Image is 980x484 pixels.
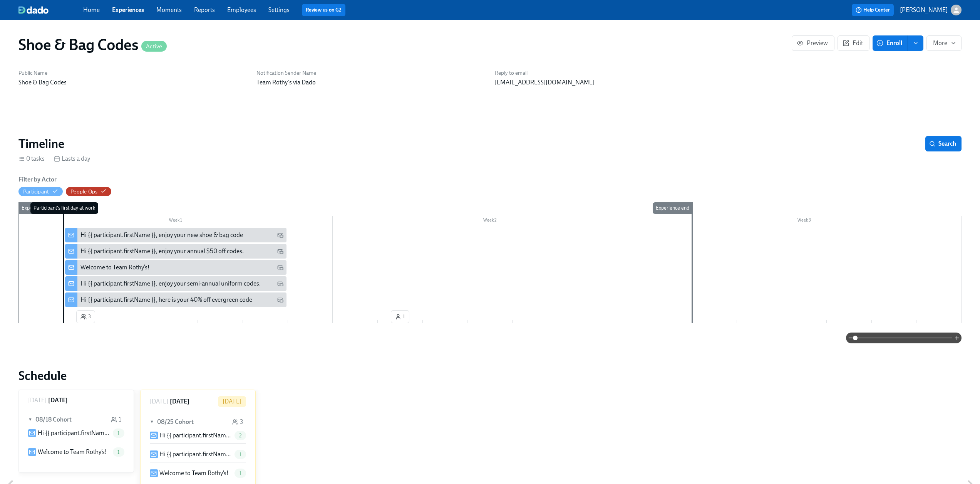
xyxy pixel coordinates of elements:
[80,279,261,288] div: Hi {{ participant.firstName }}, enjoy your semi-annual uniform codes.
[80,247,244,255] div: Hi {{ participant.firstName }}, enjoy your annual $50 off codes.
[933,39,955,47] span: More
[157,418,194,426] h6: 08/25 Cohort
[908,35,923,51] button: enroll
[926,35,962,51] button: More
[80,263,149,272] div: Welcome to Team Rothy’s!
[18,202,60,214] div: Experience start
[18,69,247,77] h6: Public Name
[65,244,286,259] div: Hi {{ participant.firstName }}, enjoy your annual $50 off codes.
[23,188,49,195] div: Hide Participant
[391,310,409,323] button: 1
[18,6,49,14] img: dado
[18,155,45,163] div: 0 tasks
[18,78,247,87] p: Shoe & Bag Codes
[150,418,155,426] span: ▼
[38,429,110,437] p: Hi {{ participant.firstName }}, enjoy your semi-annual uniform codes.
[159,469,228,477] p: Welcome to Team Rothy’s!
[277,232,283,238] svg: Work Email
[170,397,189,406] h6: [DATE]
[302,4,345,16] button: Review us on G2
[395,313,405,321] span: 1
[66,187,111,196] button: People Ops
[113,449,124,455] span: 1
[653,202,692,214] div: Experience end
[65,260,286,275] div: Welcome to Team Rothy’s!
[873,35,908,51] button: Enroll
[28,415,34,424] span: ▼
[647,216,962,226] div: Week 3
[844,39,863,47] span: Edit
[495,78,724,87] p: [EMAIL_ADDRESS][DOMAIN_NAME]
[48,396,68,405] h6: [DATE]
[156,6,182,13] a: Moments
[852,4,894,16] button: Help Center
[900,5,962,15] button: [PERSON_NAME]
[878,39,902,47] span: Enroll
[798,39,828,47] span: Preview
[83,6,100,13] a: Home
[159,450,231,459] p: Hi {{ participant.firstName }}, enjoy your semi-annual uniform codes.
[277,248,283,254] svg: Work Email
[194,6,215,13] a: Reports
[18,6,83,14] a: dado
[18,175,57,184] h6: Filter by Actor
[28,396,47,405] p: [DATE]
[38,448,107,456] p: Welcome to Team Rothy’s!
[30,202,98,214] div: Participant's first day at work
[277,281,283,287] svg: Work Email
[18,368,962,383] h2: Schedule
[277,297,283,303] svg: Work Email
[856,6,890,14] span: Help Center
[18,136,64,151] h2: Timeline
[150,397,168,406] p: [DATE]
[235,452,246,457] span: 1
[792,35,834,51] button: Preview
[235,433,246,439] span: 2
[235,471,246,476] span: 1
[227,6,256,13] a: Employees
[112,6,144,13] a: Experiences
[333,216,647,226] div: Week 2
[18,35,167,54] h1: Shoe & Bag Codes
[65,276,286,291] div: Hi {{ participant.firstName }}, enjoy your semi-annual uniform codes.
[256,78,485,87] p: Team Rothy's via Dado
[35,415,72,424] h6: 08/18 Cohort
[256,69,485,77] h6: Notification Sender Name
[18,216,333,226] div: Week 1
[80,231,243,239] div: Hi {{ participant.firstName }}, enjoy your new shoe & bag code
[54,155,90,163] div: Lasts a day
[838,35,869,51] button: Edit
[159,431,231,440] p: Hi {{ participant.firstName }}, enjoy your new shoe & bag code
[232,418,243,426] div: 3
[65,292,286,307] div: Hi {{ participant.firstName }}, here is your 40% off evergreen code
[306,6,342,14] a: Review us on G2
[277,264,283,271] svg: Work Email
[65,228,286,242] div: Hi {{ participant.firstName }}, enjoy your new shoe & bag code
[900,6,948,14] p: [PERSON_NAME]
[111,415,121,424] div: 1
[931,140,956,148] span: Search
[495,69,724,77] h6: Reply-to email
[18,187,63,196] button: Participant
[113,430,124,436] span: 1
[141,44,167,49] span: Active
[223,397,241,406] p: [DATE]
[268,6,290,13] a: Settings
[925,136,962,151] button: Search
[80,296,252,304] div: Hi {{ participant.firstName }}, here is your 40% off evergreen code
[70,188,97,195] div: Hide People Ops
